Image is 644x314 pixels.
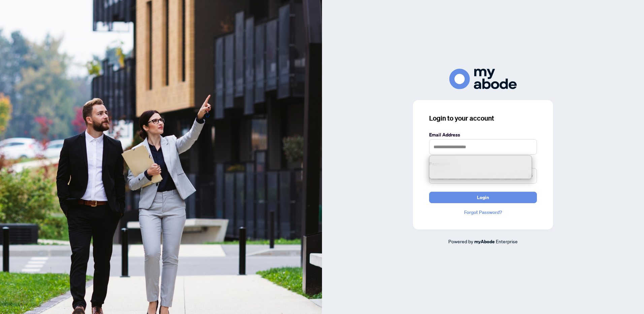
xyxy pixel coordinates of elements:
span: Powered by [448,238,473,244]
h3: Login to your account [429,114,537,123]
label: Email Address [429,131,537,138]
button: Login [429,192,537,203]
a: Forgot Password? [429,209,537,216]
a: myAbode [474,238,495,245]
span: Enterprise [496,238,518,244]
span: Login [477,192,489,203]
img: ma-logo [449,69,517,89]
